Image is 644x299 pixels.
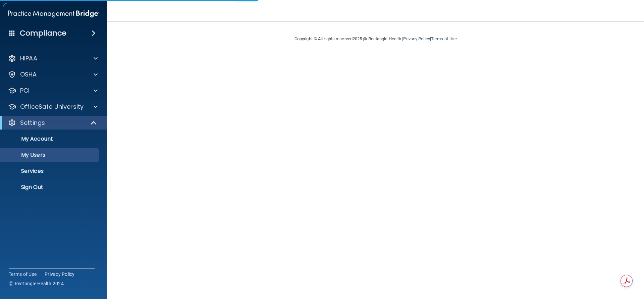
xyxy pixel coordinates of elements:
p: My Users [4,152,96,158]
a: Terms of Use [9,271,37,278]
p: OSHA [20,70,37,79]
img: PMB logo [8,7,99,20]
p: PCI [20,87,30,95]
a: Privacy Policy [45,271,75,278]
a: Terms of Use [431,36,457,41]
a: PCI [8,87,98,95]
span: Ⓒ Rectangle Health 2024 [9,280,64,287]
a: OfficeSafe University [8,103,98,111]
a: Settings [8,119,97,127]
p: Settings [20,119,45,127]
p: HIPAA [20,54,37,62]
a: Privacy Policy [403,36,430,41]
p: Sign Out [4,184,96,191]
a: OSHA [8,70,98,79]
p: OfficeSafe University [20,103,84,111]
div: Copyright © All rights reserved 2025 @ Rectangle Health | | [253,28,498,50]
h4: Compliance [20,29,66,38]
iframe: Drift Widget Chat Controller [528,251,636,278]
p: Services [4,168,96,175]
p: My Account [4,136,96,142]
a: HIPAA [8,54,98,62]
